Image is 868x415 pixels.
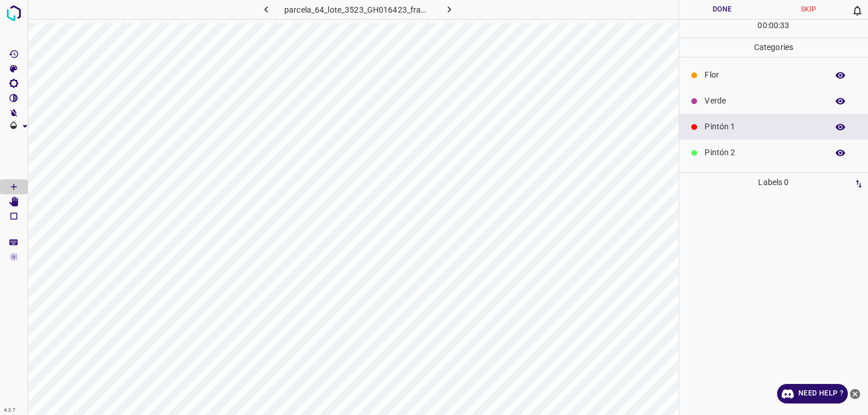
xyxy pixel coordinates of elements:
[705,95,822,107] p: Verde
[679,166,868,191] div: Pintón 3
[757,20,789,37] div: : :
[679,38,868,57] p: Categories
[780,20,789,32] p: 33
[769,20,778,32] p: 00
[705,147,822,159] p: Pintón 2
[284,3,431,19] h6: parcela_64_lote_3523_GH016423_frame_00109_105438.jpg
[1,406,18,415] div: 4.3.7
[679,62,868,88] div: Flor
[679,114,868,140] div: Pintón 1
[848,384,862,404] button: close-help
[683,173,865,192] p: Labels 0
[705,69,822,81] p: Flor
[777,384,848,404] a: Need Help ?
[3,3,24,24] img: logo
[679,88,868,114] div: Verde
[679,140,868,166] div: Pintón 2
[705,121,822,133] p: Pintón 1
[757,20,767,32] p: 00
